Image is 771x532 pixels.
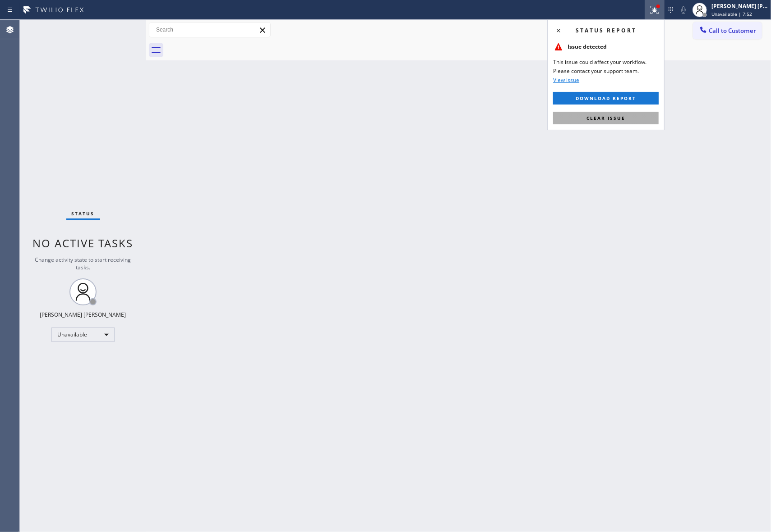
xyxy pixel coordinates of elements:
span: Call to Customer [709,27,756,35]
span: Unavailable | 7:52 [711,11,752,17]
span: Status [72,210,95,217]
span: Change activity state to start receiving tasks. [35,256,131,271]
span: No active tasks [33,236,134,250]
div: [PERSON_NAME] [PERSON_NAME] [711,2,768,10]
div: Unavailable [51,327,115,342]
div: [PERSON_NAME] [PERSON_NAME] [40,311,126,318]
button: Call to Customer [693,22,762,39]
button: Mute [677,4,690,16]
input: Search [149,23,270,37]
